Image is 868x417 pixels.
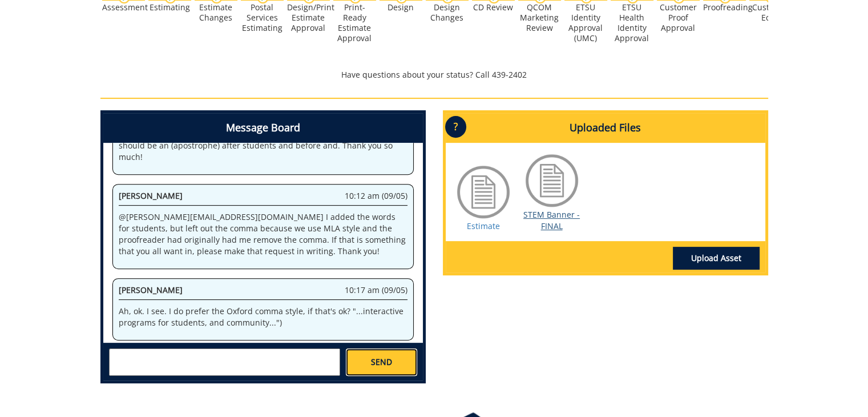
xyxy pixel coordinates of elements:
div: Customer Edits [749,2,792,23]
a: SEND [346,348,417,376]
span: 10:12 am (09/05) [345,190,407,202]
h4: Message Board [103,113,423,143]
div: Estimate Changes [195,2,237,23]
div: Estimating [148,2,191,13]
div: Print-Ready Estimate Approval [333,2,376,43]
div: CD Review [472,2,515,13]
div: Proofreading [703,2,746,13]
div: Assessment [102,2,145,13]
span: 10:17 am (09/05) [345,284,407,296]
h4: Uploaded Files [446,113,765,143]
span: [PERSON_NAME] [119,284,183,295]
a: Estimate [467,220,500,231]
div: Design Changes [426,2,469,23]
span: [PERSON_NAME] [119,190,183,201]
a: STEM Banner - FINAL [523,209,580,231]
p: ? [445,116,466,138]
span: SEND [371,356,392,368]
div: Design/Print Estimate Approval [287,2,330,33]
a: Upload Asset [673,247,760,270]
p: Have questions about your status? Call 439-2402 [100,69,768,81]
p: @[PERSON_NAME][EMAIL_ADDRESS][DOMAIN_NAME] I added the words for students, but left out the comma... [119,211,407,257]
div: Design [380,2,422,13]
div: ETSU Health Identity Approval [611,2,653,43]
div: Postal Services Estimating [241,2,284,33]
div: ETSU Identity Approval (UMC) [564,2,607,43]
textarea: messageToSend [109,348,340,376]
div: Customer Proof Approval [657,2,700,33]
div: QCOM Marketing Review [518,2,561,33]
p: Ah, ok. I see. I do prefer the Oxford comma style, if that's ok? "...interactive programs for stu... [119,306,407,328]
